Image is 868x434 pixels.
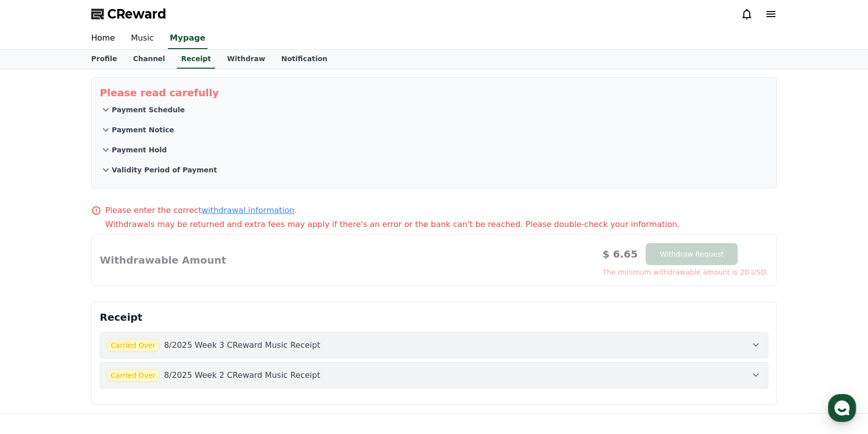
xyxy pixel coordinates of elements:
button: Payment Hold [100,140,768,160]
span: Settings [148,333,173,341]
span: Home [26,333,43,341]
p: Please read carefully [100,86,768,100]
span: Carried Over [106,369,160,382]
a: withdrawal information [201,205,294,215]
span: Carried Over [106,339,160,352]
a: Withdraw [219,50,273,69]
button: Validity Period of Payment [100,160,768,180]
p: Payment Schedule [112,105,185,115]
p: Withdrawals may be returned and extra fees may apply if there's an error or the bank can't be rea... [105,219,777,231]
a: Settings [129,318,192,343]
p: Please enter the correct . [105,204,297,216]
a: Messages [66,318,129,343]
p: Payment Hold [112,145,167,155]
p: Validity Period of Payment [112,165,217,175]
p: 8/2025 Week 3 CReward Music Receipt [164,339,320,351]
button: Carried Over 8/2025 Week 2 CReward Music Receipt [100,362,768,388]
span: Messages [83,333,113,341]
a: Receipt [177,50,215,69]
a: CReward [91,6,166,22]
button: Payment Schedule [100,100,768,120]
button: Payment Notice [100,120,768,140]
p: Payment Notice [112,125,174,135]
p: Receipt [100,310,768,324]
button: Carried Over 8/2025 Week 3 CReward Music Receipt [100,332,768,358]
a: Channel [125,50,173,69]
a: Mypage [168,28,207,49]
a: Profile [83,50,125,69]
a: Music [123,28,162,49]
a: Notification [273,50,335,69]
span: CReward [107,6,166,22]
p: 8/2025 Week 2 CReward Music Receipt [164,369,320,381]
a: Home [83,28,123,49]
a: Home [3,318,66,343]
